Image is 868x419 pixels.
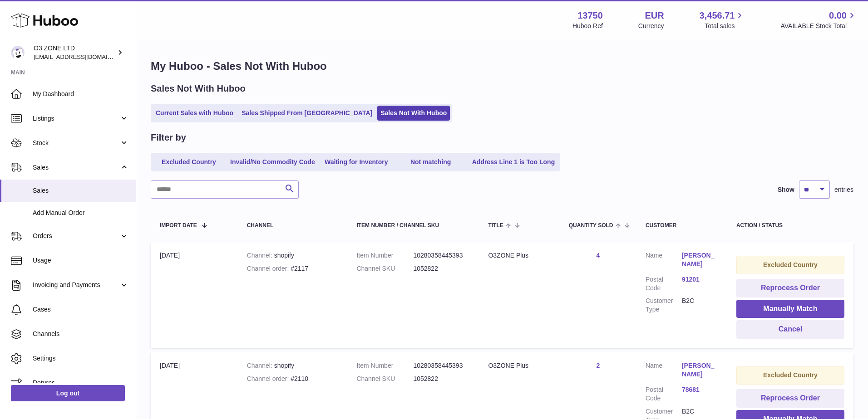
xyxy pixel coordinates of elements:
[320,155,393,170] a: Waiting for Inventory
[33,232,119,240] span: Orders
[356,375,413,383] dt: Channel SKU
[596,252,600,259] a: 4
[638,22,664,30] div: Currency
[700,10,745,30] a: 3,456.71 Total sales
[780,22,857,30] span: AVAILABLE Stock Total
[682,361,718,379] a: [PERSON_NAME]
[682,275,718,284] a: 91201
[682,297,718,314] dd: B2C
[33,281,119,289] span: Invoicing and Payments
[646,297,682,314] dt: Customer Type
[151,59,853,73] h1: My Huboo - Sales Not With Huboo
[33,139,119,147] span: Stock
[488,223,503,229] span: Title
[33,379,129,387] span: Returns
[572,22,603,30] div: Huboo Ref
[151,242,238,348] td: [DATE]
[646,385,682,403] dt: Postal Code
[247,361,339,370] div: shopify
[780,10,857,30] a: 0.00 AVAILABLE Stock Total
[160,223,197,229] span: Import date
[646,251,682,271] dt: Name
[33,354,129,363] span: Settings
[377,106,450,121] a: Sales Not With Huboo
[736,300,844,318] button: Manually Match
[736,279,844,297] button: Reprocess Order
[413,251,470,260] dd: 10280358445393
[488,361,550,370] div: O3ZONE Plus
[569,223,613,229] span: Quantity Sold
[247,362,274,369] strong: Channel
[34,53,133,60] span: [EMAIL_ADDRESS][DOMAIN_NAME]
[829,10,847,22] span: 0.00
[705,22,745,30] span: Total sales
[33,114,119,123] span: Listings
[356,223,470,229] div: Item Number / Channel SKU
[247,375,291,382] strong: Channel order
[763,371,818,379] strong: Excluded Country
[413,264,470,273] dd: 1052822
[153,155,225,170] a: Excluded Country
[763,261,818,268] strong: Excluded Country
[151,132,186,144] h2: Filter by
[33,330,129,338] span: Channels
[247,375,339,383] div: #2110
[834,185,853,194] span: entries
[646,223,718,229] div: Customer
[153,106,237,121] a: Current Sales with Huboo
[596,362,600,369] a: 2
[247,223,339,229] div: Channel
[488,251,550,260] div: O3ZONE Plus
[413,361,470,370] dd: 10280358445393
[645,10,664,22] strong: EUR
[247,265,291,272] strong: Channel order
[33,209,129,217] span: Add Manual Order
[682,385,718,394] a: 78681
[700,10,735,22] span: 3,456.71
[247,264,339,273] div: #2117
[736,320,844,339] button: Cancel
[469,155,558,170] a: Address Line 1 is Too Long
[778,185,794,194] label: Show
[395,155,467,170] a: Not matching
[33,305,129,314] span: Cases
[413,375,470,383] dd: 1052822
[682,251,718,268] a: [PERSON_NAME]
[646,275,682,292] dt: Postal Code
[356,264,413,273] dt: Channel SKU
[34,44,115,61] div: O3 ZONE LTD
[33,163,119,172] span: Sales
[151,83,246,95] h2: Sales Not With Huboo
[238,106,375,121] a: Sales Shipped From [GEOGRAPHIC_DATA]
[736,223,844,229] div: Action / Status
[247,251,339,260] div: shopify
[33,256,129,265] span: Usage
[11,46,25,59] img: hello@o3zoneltd.co.uk
[11,385,125,401] a: Log out
[577,10,603,22] strong: 13750
[356,251,413,260] dt: Item Number
[356,361,413,370] dt: Item Number
[33,186,129,195] span: Sales
[247,252,274,259] strong: Channel
[227,155,318,170] a: Invalid/No Commodity Code
[33,90,129,98] span: My Dashboard
[736,389,844,408] button: Reprocess Order
[646,361,682,381] dt: Name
